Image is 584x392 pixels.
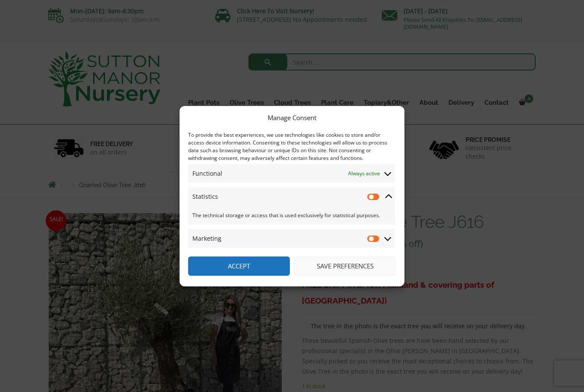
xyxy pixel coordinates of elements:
[348,168,380,179] span: Always active
[188,229,395,248] summary: Marketing
[188,256,290,276] button: Accept
[188,187,395,206] summary: Statistics
[192,192,218,202] span: Statistics
[294,256,396,276] button: Save preferences
[192,233,221,244] span: Marketing
[192,168,222,179] span: Functional
[188,131,395,162] div: To provide the best experiences, we use technologies like cookies to store and/or access device i...
[188,164,395,183] summary: Functional Always active
[268,112,316,123] div: Manage Consent
[192,210,391,221] span: The technical storage or access that is used exclusively for statistical purposes.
